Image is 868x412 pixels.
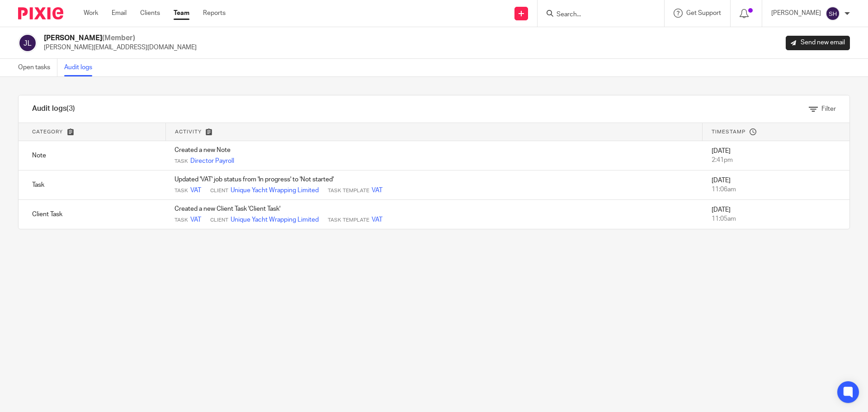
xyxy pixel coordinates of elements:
td: Created a new Note [165,141,703,170]
a: Audit logs [64,59,99,76]
a: Send new email [786,36,850,50]
a: VAT [190,215,201,224]
a: Unique Yacht Wrapping Limited [231,186,319,195]
td: [DATE] [703,200,849,229]
input: Search [556,11,637,19]
a: Unique Yacht Wrapping Limited [231,215,319,224]
a: Work [84,9,98,18]
a: VAT [372,215,382,224]
a: Director Payroll [190,156,234,166]
a: VAT [190,186,201,195]
span: Category [32,129,63,134]
span: Client [210,187,228,194]
span: Task [175,158,188,165]
span: Task [175,217,188,224]
span: Filter [821,106,836,112]
a: Reports [203,9,226,18]
p: [PERSON_NAME][EMAIL_ADDRESS][DOMAIN_NAME] [44,43,197,52]
span: (Member) [102,34,135,42]
a: VAT [372,186,382,195]
img: svg%3E [18,33,37,52]
div: 11:05am [712,214,840,223]
span: Task [175,187,188,194]
span: Activity [175,129,202,134]
h2: [PERSON_NAME] [44,33,197,43]
td: [DATE] [703,170,849,200]
a: Open tasks [18,59,57,76]
img: Pixie [18,7,63,19]
img: svg%3E [826,6,840,21]
div: 2:41pm [712,156,840,165]
span: Get Support [686,10,721,16]
td: Updated 'VAT' job status from 'In progress' to 'Not started' [165,170,703,200]
td: Created a new Client Task 'Client Task' [165,200,703,229]
span: Client [210,217,228,224]
td: [DATE] [703,141,849,170]
span: Timestamp [712,129,745,134]
a: Email [112,9,127,18]
p: [PERSON_NAME] [771,9,821,18]
span: Task Template [328,187,369,194]
a: Team [174,9,189,18]
td: Client Task [19,200,165,229]
span: Task Template [328,217,369,224]
a: Clients [140,9,160,18]
td: Note [19,141,165,170]
td: Task [19,170,165,200]
div: 11:06am [712,185,840,194]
